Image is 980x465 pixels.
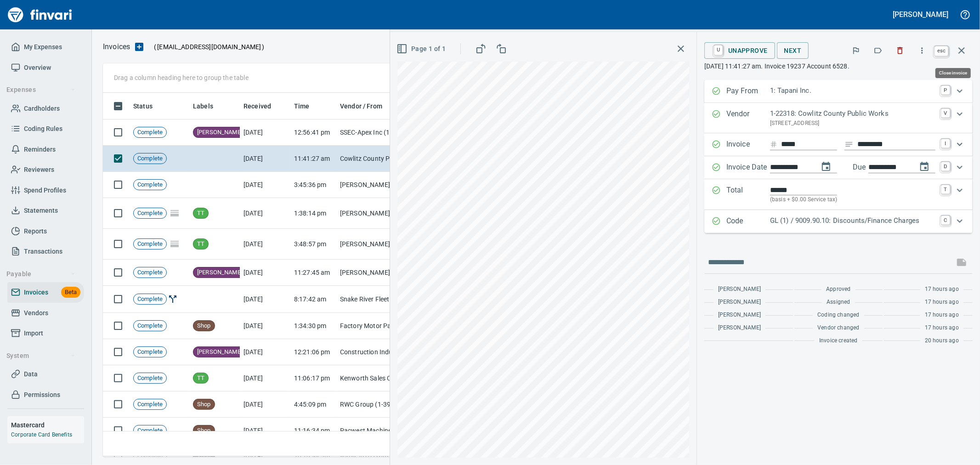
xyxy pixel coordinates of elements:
td: [DATE] [240,286,290,313]
span: Pages Split [167,240,182,247]
p: Invoices [103,41,130,52]
span: [PERSON_NAME] [193,128,246,137]
span: Vendor / From [340,101,382,112]
svg: Invoice number [770,139,777,150]
td: 11:41:27 am [290,146,336,172]
td: [DATE] [240,339,290,365]
span: Permissions [24,389,60,401]
a: U [714,45,723,55]
a: Permissions [7,385,84,405]
a: Reports [7,221,84,242]
span: [PERSON_NAME] [718,323,761,333]
a: My Expenses [7,37,84,57]
td: Snake River Fleet Services (1-39106) [336,286,428,313]
span: Spend Profiles [24,185,66,196]
div: Expand [704,210,973,233]
p: [STREET_ADDRESS] [770,119,935,128]
td: Factory Motor Parts (1-24042) [336,313,428,339]
span: Time [294,101,322,112]
a: Cardholders [7,98,84,119]
p: Drag a column heading here to group the table [114,73,249,82]
td: [DATE] [240,260,290,286]
span: Reports [24,226,47,237]
span: [PERSON_NAME] [193,348,246,357]
td: 11:06:17 pm [290,365,336,391]
span: Complete [134,295,166,304]
a: D [941,162,950,171]
button: More [912,40,932,61]
span: Pages Split [167,209,182,216]
svg: Invoice description [844,140,854,149]
span: Vendor / From [340,101,394,112]
span: Reminders [24,144,56,155]
span: TT [193,240,208,249]
div: Expand [704,103,973,133]
span: Overview [24,62,51,74]
a: Statements [7,200,84,221]
span: Received [244,101,271,112]
td: [DATE] [240,418,290,444]
img: Finvari [6,4,74,26]
span: 20 hours ago [925,336,959,346]
td: [PERSON_NAME] Machinery Co (1-10794) [336,229,428,260]
td: 11:27:45 am [290,260,336,286]
p: Total [726,185,770,204]
a: Reminders [7,139,84,160]
a: Import [7,323,84,344]
div: Expand [704,80,973,103]
span: System [6,350,76,362]
td: Construction Industry Training Trust (1-10237) [336,339,428,365]
span: Complete [134,181,166,189]
button: System [3,347,79,364]
span: Complete [134,154,166,163]
span: Complete [134,400,166,409]
td: 4:45:09 pm [290,391,336,418]
span: [PERSON_NAME] [193,268,246,277]
td: [DATE] [240,391,290,418]
span: Cardholders [24,103,60,114]
button: [PERSON_NAME] [891,7,951,22]
a: T [941,185,950,194]
a: Vendors [7,303,84,323]
span: Invoice Split [167,295,179,302]
span: Next [784,45,802,57]
span: Assigned [827,298,850,307]
td: 8:17:42 am [290,286,336,313]
button: Page 1 of 1 [395,40,449,57]
td: Kenworth Sales Co Inc (1-38304) [336,365,428,391]
a: Reviewers [7,159,84,180]
td: Cowlitz County Public Works (1-22318) [336,146,428,172]
td: [PERSON_NAME] Enterprises Inc (1-10368) [336,260,428,286]
a: esc [935,46,948,56]
span: Coding changed [817,311,859,320]
span: Reviewers [24,164,54,176]
p: (basis + $0.00 Service tax) [770,195,935,204]
span: Coding Rules [24,123,62,135]
span: Expenses [6,84,76,96]
a: InvoicesBeta [7,282,84,303]
span: Complete [134,209,166,218]
span: Beta [61,287,80,298]
span: Data [24,369,38,380]
h5: [PERSON_NAME] [893,10,948,19]
td: [DATE] [240,119,290,146]
p: Code [726,215,770,227]
p: Invoice [726,139,770,151]
h6: Mastercard [11,420,84,430]
span: Complete [134,322,166,330]
td: [PERSON_NAME] Peterbilt (1-38762) [336,198,428,229]
span: Received [244,101,283,112]
td: [DATE] [240,146,290,172]
span: Payable [6,268,76,280]
span: Complete [134,348,166,357]
a: C [941,215,950,225]
td: 12:56:41 pm [290,119,336,146]
td: [DATE] [240,365,290,391]
td: 1:34:30 pm [290,313,336,339]
span: 17 hours ago [925,323,959,333]
a: P [941,85,950,95]
a: Corporate Card Benefits [11,431,72,438]
a: Overview [7,57,84,78]
td: [DATE] [240,229,290,260]
span: 17 hours ago [925,311,959,320]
